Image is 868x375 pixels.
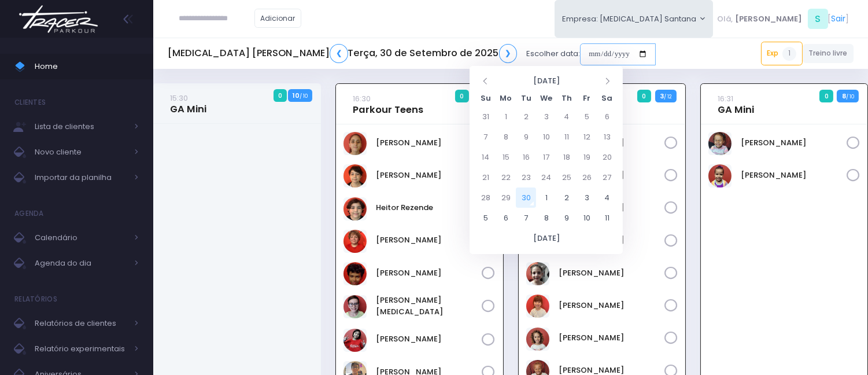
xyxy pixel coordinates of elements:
[536,89,556,106] th: We
[496,208,516,228] td: 6
[761,42,803,65] a: Exp1
[376,137,482,149] a: [PERSON_NAME]
[577,208,597,228] td: 10
[718,93,754,116] a: 16:31GA Mini
[376,333,482,345] a: [PERSON_NAME]
[832,13,846,25] a: Sair
[556,106,577,127] td: 4
[475,187,496,208] td: 28
[516,127,536,147] td: 9
[475,89,496,106] th: Su
[35,316,127,331] span: Relatórios de clientes
[846,93,854,100] small: / 10
[577,89,597,106] th: Fr
[475,147,496,167] td: 14
[343,230,367,253] img: Henrique Affonso
[455,90,469,102] span: 0
[475,208,496,228] td: 5
[556,187,577,208] td: 2
[168,44,517,63] h5: [MEDICAL_DATA] [PERSON_NAME] Terça, 30 de Setembro de 2025
[343,262,367,285] img: João Pedro Oliveira de Meneses
[559,300,664,311] a: [PERSON_NAME]
[254,9,302,28] a: Adicionar
[577,106,597,127] td: 5
[577,187,597,208] td: 3
[35,119,127,134] span: Lista de clientes
[597,167,617,187] td: 27
[526,328,549,351] img: Nina Diniz Scatena Alves
[343,295,367,318] img: João Vitor Fontan Nicoleti
[516,106,536,127] td: 2
[496,89,516,106] th: Mo
[718,13,733,25] span: Olá,
[516,89,536,106] th: Tu
[499,44,518,63] a: ❯
[556,127,577,147] td: 11
[536,147,556,167] td: 17
[170,93,188,104] small: 15:30
[708,164,732,187] img: Maria Cecília Menezes Rodrigues
[782,47,796,61] span: 1
[516,167,536,187] td: 23
[526,262,549,285] img: Mariana Garzuzi Palma
[300,93,308,100] small: / 10
[343,132,367,155] img: Anna Júlia Roque Silva
[597,147,617,167] td: 20
[808,9,828,29] span: S
[536,127,556,147] td: 10
[343,329,367,352] img: Lorena mie sato ayres
[597,89,617,106] th: Sa
[168,41,656,67] div: Escolher data:
[274,89,287,102] span: 0
[803,44,854,63] a: Treino livre
[536,208,556,228] td: 8
[556,167,577,187] td: 25
[536,187,556,208] td: 1
[597,127,617,147] td: 13
[496,106,516,127] td: 1
[35,230,127,245] span: Calendário
[14,288,57,311] h4: Relatórios
[741,137,847,149] a: [PERSON_NAME]
[536,167,556,187] td: 24
[376,295,482,317] a: [PERSON_NAME][MEDICAL_DATA]
[376,267,482,279] a: [PERSON_NAME]
[353,93,371,104] small: 16:30
[660,91,664,101] strong: 3
[496,127,516,147] td: 8
[496,147,516,167] td: 15
[330,44,348,63] a: ❮
[637,90,651,102] span: 0
[577,167,597,187] td: 26
[842,91,846,101] strong: 8
[35,59,139,74] span: Home
[496,167,516,187] td: 22
[170,92,206,115] a: 15:30GA Mini
[597,106,617,127] td: 6
[536,106,556,127] td: 3
[496,72,597,89] th: [DATE]
[516,208,536,228] td: 7
[741,170,847,181] a: [PERSON_NAME]
[516,147,536,167] td: 16
[718,93,733,104] small: 16:31
[475,228,617,248] th: [DATE]
[376,202,482,214] a: Heitor Rezende
[597,208,617,228] td: 11
[556,89,577,106] th: Th
[475,106,496,127] td: 31
[713,6,854,32] div: [ ]
[577,127,597,147] td: 12
[556,147,577,167] td: 18
[293,91,300,100] strong: 10
[556,208,577,228] td: 9
[708,132,732,155] img: Malu Souza de Carvalho
[343,197,367,220] img: Heitor Rezende Chemin
[35,341,127,356] span: Relatório experimentais
[559,332,664,344] a: [PERSON_NAME]
[526,295,549,318] img: Mariana Namie Takatsuki Momesso
[735,13,802,25] span: [PERSON_NAME]
[35,145,127,160] span: Novo cliente
[496,187,516,208] td: 29
[35,256,127,271] span: Agenda do dia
